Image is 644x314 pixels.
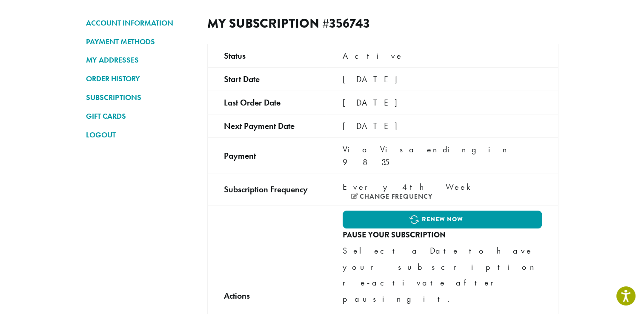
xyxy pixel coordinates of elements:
td: Start date [207,67,326,91]
a: MY ADDRESSES [86,53,195,67]
td: Subscription Frequency [207,174,326,205]
td: Active [326,44,558,67]
td: [DATE] [326,91,558,114]
a: GIFT CARDS [86,109,195,123]
a: LOGOUT [86,128,195,142]
span: Every 4th Week [343,180,475,193]
td: [DATE] [326,67,558,91]
a: Renew now [343,211,541,228]
td: Payment [207,137,326,174]
span: Via Visa ending in 9835 [343,144,512,168]
td: [DATE] [326,114,558,137]
a: SUBSCRIPTIONS [86,90,195,105]
td: Last order date [207,91,326,114]
p: Select a Date to have your subscription re-activate after pausing it. [343,243,541,307]
a: ACCOUNT INFORMATION [86,16,195,30]
td: Next payment date [207,114,326,137]
a: ORDER HISTORY [86,71,195,86]
h4: Pause Your Subscription [343,231,541,240]
a: Change frequency [351,193,432,200]
td: Status [207,44,326,67]
h2: My Subscription #356743 [207,16,376,31]
a: PAYMENT METHODS [86,34,195,49]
